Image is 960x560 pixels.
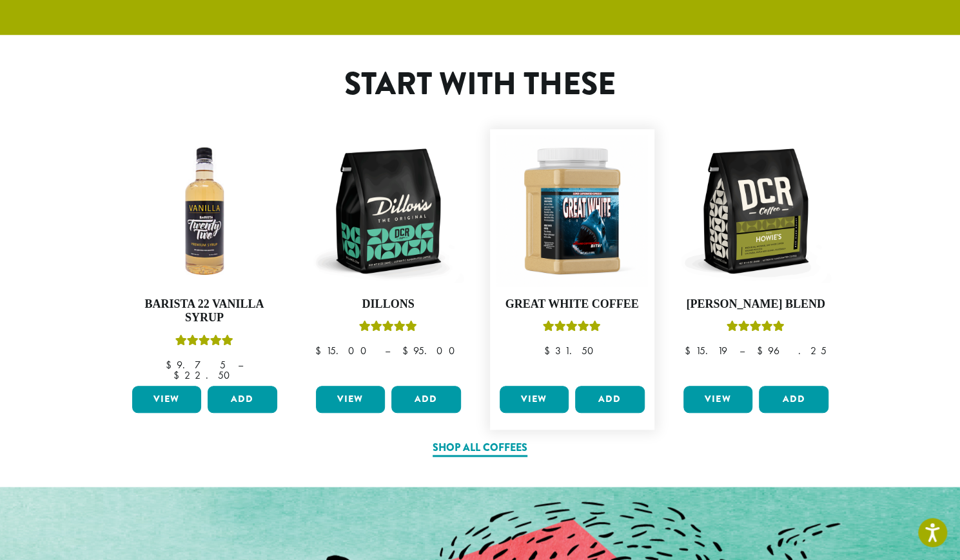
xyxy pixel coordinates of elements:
[500,386,569,413] a: View
[496,297,648,312] h4: Great White Coffee
[315,344,373,357] bdi: 15.00
[740,344,745,357] span: –
[544,344,555,357] span: $
[685,344,696,357] span: $
[132,386,202,413] a: View
[204,66,756,103] h1: Start With These
[238,358,243,372] span: –
[129,135,280,287] img: VANILLA-300x300.png
[683,386,753,413] a: View
[166,358,177,372] span: $
[433,440,527,457] a: Shop All Coffees
[315,344,326,357] span: $
[757,344,768,357] span: $
[496,135,648,381] a: Great White CoffeeRated 5.00 out of 5 $31.50
[173,368,236,382] bdi: 22.50
[313,135,464,287] img: DCR-12oz-Dillons-Stock-scaled.png
[757,344,827,357] bdi: 96.25
[575,386,645,413] button: Add
[173,368,184,382] span: $
[543,319,601,338] div: Rated 5.00 out of 5
[129,135,280,381] a: Barista 22 Vanilla SyrupRated 5.00 out of 5
[402,344,461,357] bdi: 95.00
[727,319,785,338] div: Rated 4.67 out of 5
[759,386,828,413] button: Add
[359,319,417,338] div: Rated 5.00 out of 5
[129,297,280,325] h4: Barista 22 Vanilla Syrup
[544,344,600,357] bdi: 31.50
[208,386,277,413] button: Add
[680,135,832,287] img: DCR-12oz-Howies-Stock-scaled.png
[166,358,226,372] bdi: 9.75
[391,386,461,413] button: Add
[316,386,386,413] a: View
[680,135,832,381] a: [PERSON_NAME] BlendRated 4.67 out of 5
[685,344,727,357] bdi: 15.19
[385,344,390,357] span: –
[313,297,464,312] h4: Dillons
[680,297,832,312] h4: [PERSON_NAME] Blend
[496,135,648,287] img: Great_White_Ground_Espresso_2.png
[313,135,464,381] a: DillonsRated 5.00 out of 5
[175,333,233,352] div: Rated 5.00 out of 5
[402,344,413,357] span: $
